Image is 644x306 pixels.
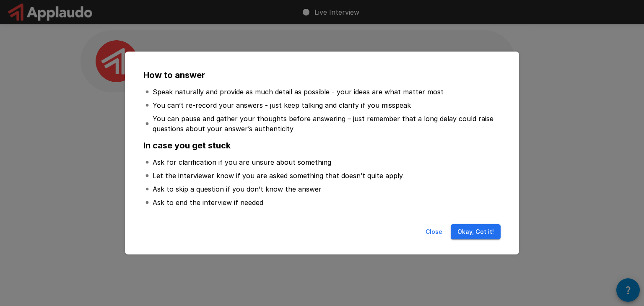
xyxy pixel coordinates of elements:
[451,224,501,240] button: Okay, Got it!
[153,87,444,97] p: Speak naturally and provide as much detail as possible - your ideas are what matter most
[143,140,231,150] b: In case you get stuck
[153,197,263,207] p: Ask to end the interview if needed
[153,171,403,181] p: Let the interviewer know if you are asked something that doesn’t quite apply
[153,100,411,110] p: You can’t re-record your answers - just keep talking and clarify if you misspeak
[421,224,447,240] button: Close
[153,184,322,194] p: Ask to skip a question if you don’t know the answer
[153,157,331,167] p: Ask for clarification if you are unsure about something
[153,114,499,134] p: You can pause and gather your thoughts before answering – just remember that a long delay could r...
[143,70,205,80] b: How to answer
